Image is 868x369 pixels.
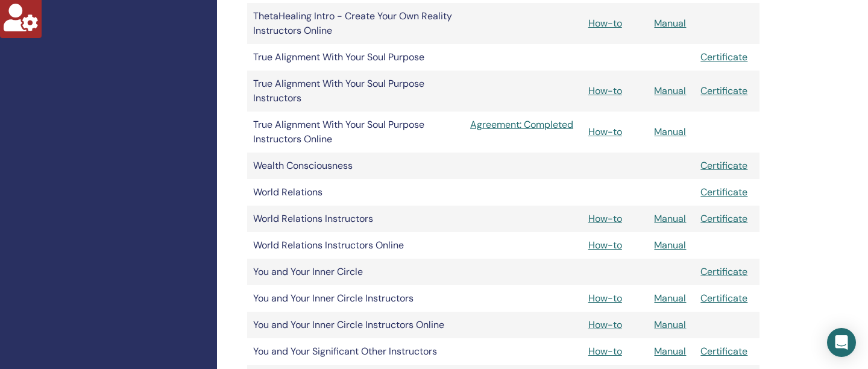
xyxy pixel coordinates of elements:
[700,84,747,97] a: Certificate
[247,3,464,44] td: ThetaHealing Intro - Create Your Own Reality Instructors Online
[700,51,747,63] a: Certificate
[654,345,686,358] a: Manual
[247,285,464,312] td: You and Your Inner Circle Instructors
[588,125,622,138] a: How-to
[247,153,464,179] td: Wealth Consciousness
[654,125,686,138] a: Manual
[588,345,622,358] a: How-to
[247,312,464,338] td: You and Your Inner Circle Instructors Online
[654,239,686,251] a: Manual
[700,186,747,198] a: Certificate
[588,84,622,97] a: How-to
[247,179,464,206] td: World Relations
[700,265,747,278] a: Certificate
[247,71,464,112] td: True Alignment With Your Soul Purpose Instructors
[654,17,686,30] a: Manual
[827,328,856,357] div: Open Intercom Messenger
[247,206,464,232] td: World Relations Instructors
[654,84,686,97] a: Manual
[700,212,747,225] a: Certificate
[588,17,622,30] a: How-to
[654,318,686,331] a: Manual
[700,345,747,358] a: Certificate
[588,292,622,304] a: How-to
[247,112,464,153] td: True Alignment With Your Soul Purpose Instructors Online
[247,259,464,285] td: You and Your Inner Circle
[247,232,464,259] td: World Relations Instructors Online
[247,338,464,365] td: You and Your Significant Other Instructors
[654,292,686,304] a: Manual
[470,118,576,132] a: Agreement: Completed
[588,212,622,225] a: How-to
[700,292,747,304] a: Certificate
[654,212,686,225] a: Manual
[588,318,622,331] a: How-to
[247,44,464,71] td: True Alignment With Your Soul Purpose
[588,239,622,251] a: How-to
[700,159,747,172] a: Certificate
